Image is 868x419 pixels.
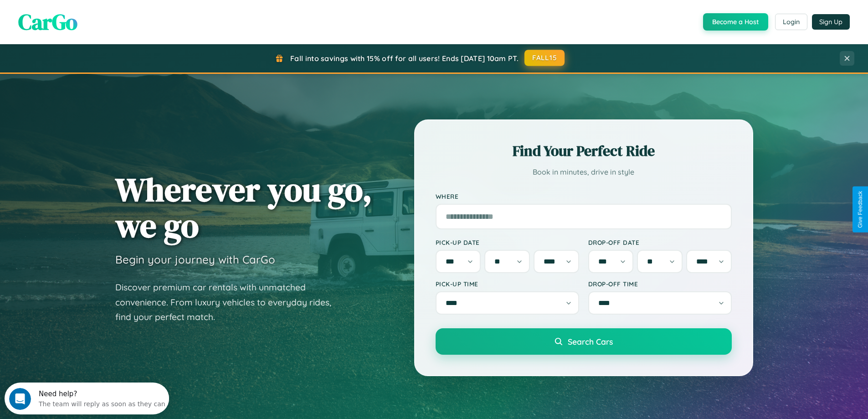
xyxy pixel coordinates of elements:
[115,280,343,325] p: Discover premium car rentals with unmatched convenience. From luxury vehicles to everyday rides, ...
[436,328,732,355] button: Search Cars
[290,54,519,63] span: Fall into savings with 15% off for all users! Ends [DATE] 10am PT.
[436,280,579,288] label: Pick-up Time
[5,383,169,414] iframe: Intercom live chat discovery launcher
[9,388,31,410] iframe: Intercom live chat
[588,238,732,246] label: Drop-off Date
[34,8,161,15] div: Need help?
[115,253,275,266] h3: Begin your journey with CarGo
[436,238,579,246] label: Pick-up Date
[34,15,161,25] div: The team will reply as soon as they can
[588,280,732,288] label: Drop-off Time
[812,14,850,30] button: Sign Up
[4,4,169,29] div: Open Intercom Messenger
[775,14,807,30] button: Login
[524,50,565,66] button: FALL15
[857,191,863,228] div: Give Feedback
[568,336,613,347] span: Search Cars
[436,166,732,179] p: Book in minutes, drive in style
[18,7,77,37] span: CarGo
[703,13,768,31] button: Become a Host
[436,192,732,200] label: Where
[436,141,732,161] h2: Find Your Perfect Ride
[115,171,372,243] h1: Wherever you go, we go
